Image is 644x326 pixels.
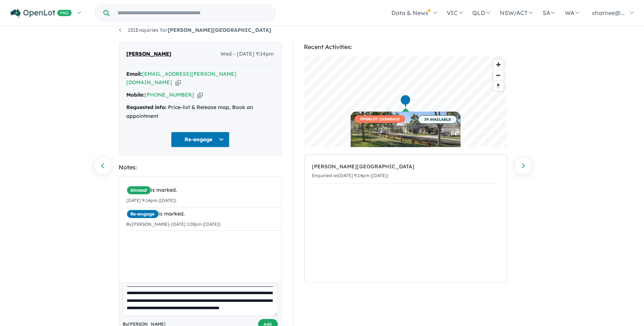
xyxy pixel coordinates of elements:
[171,132,230,147] button: Re-engage
[111,5,274,21] input: Try estate name, suburb, builder or developer
[312,162,499,171] div: [PERSON_NAME][GEOGRAPHIC_DATA]
[354,115,405,123] span: OPENLOT CASHBACK
[197,91,203,99] button: Copy
[493,70,504,80] span: Zoom out
[418,115,457,124] span: 39 AVAILABLE
[400,94,411,108] div: Map marker
[127,71,237,86] a: [EMAIL_ADDRESS][PERSON_NAME][DOMAIN_NAME]
[127,186,151,195] span: Unread
[127,91,145,98] strong: Mobile:
[592,9,625,16] span: sharnee@...
[127,198,176,203] small: [DATE] 9:14pm ([DATE])
[119,27,272,33] a: 131Enquiries for[PERSON_NAME][GEOGRAPHIC_DATA]
[304,56,507,147] canvas: Map
[127,104,167,110] strong: Requested info:
[493,70,504,80] button: Zoom out
[221,50,274,59] span: Wed - [DATE] 9:14pm
[312,159,499,184] a: [PERSON_NAME][GEOGRAPHIC_DATA]Enquiried on[DATE] 9:14pm ([DATE])
[119,162,282,172] div: Notes:
[127,71,142,77] strong: Email:
[168,27,272,33] strong: [PERSON_NAME][GEOGRAPHIC_DATA]
[127,221,221,227] small: By [PERSON_NAME] - [DATE] 1:03pm ([DATE])
[175,79,181,86] button: Copy
[11,9,72,18] img: Openlot PRO Logo White
[493,80,504,91] button: Reset bearing to north
[127,50,172,59] span: [PERSON_NAME]
[145,91,194,98] a: [PHONE_NUMBER]
[127,210,159,218] span: Re-engage
[119,26,525,35] nav: breadcrumb
[127,186,282,195] div: is marked.
[493,59,504,70] button: Zoom in
[127,103,274,121] div: Price-list & Release map, Book an appointment
[351,112,461,166] a: OPENLOT CASHBACK 39 AVAILABLE
[312,173,388,178] small: Enquiried on [DATE] 9:14pm ([DATE])
[127,210,282,218] div: is marked.
[304,42,507,52] div: Recent Activities:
